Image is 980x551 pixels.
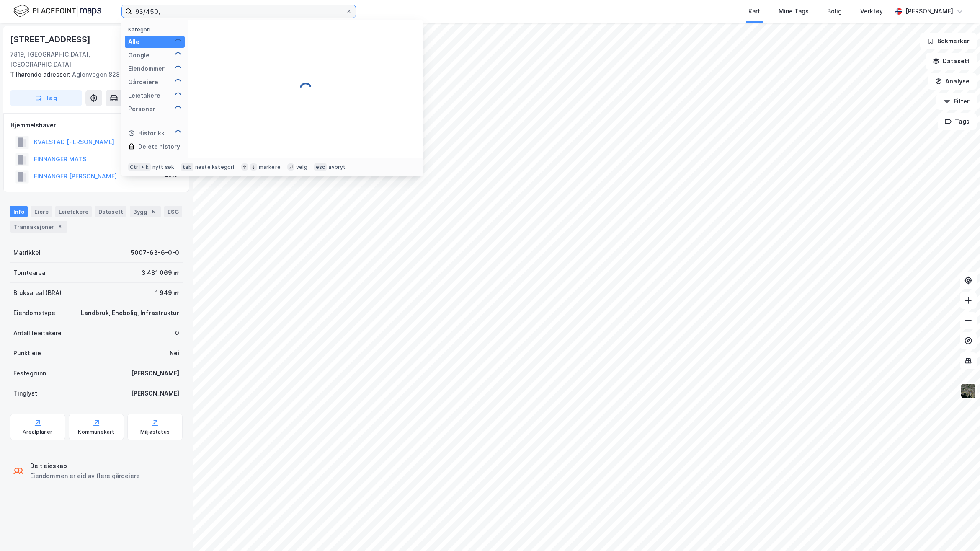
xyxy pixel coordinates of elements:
[328,164,346,171] div: avbryt
[56,222,64,231] div: 8
[938,511,980,551] iframe: Chat Widget
[128,64,165,74] div: Eiendommer
[175,79,181,85] img: spinner.a6d8c91a73a9ac5275cf975e30b51cfb.svg
[748,6,760,16] div: Kart
[928,73,977,90] button: Analyse
[31,206,52,217] div: Eiere
[13,248,41,258] div: Matrikkel
[960,383,976,399] img: 9k=
[128,104,155,114] div: Personer
[175,130,181,137] img: spinner.a6d8c91a73a9ac5275cf975e30b51cfb.svg
[299,82,312,96] img: spinner.a6d8c91a73a9ac5275cf975e30b51cfb.svg
[130,206,161,217] div: Bygg
[860,6,883,16] div: Verktøy
[140,429,170,435] div: Miljøstatus
[920,33,977,49] button: Bokmerker
[10,71,72,78] span: Tilhørende adresser:
[23,429,52,435] div: Arealplaner
[175,328,179,338] div: 0
[170,348,179,358] div: Nei
[131,248,179,258] div: 5007-63-6-0-0
[175,65,181,72] img: spinner.a6d8c91a73a9ac5275cf975e30b51cfb.svg
[175,39,181,45] img: spinner.a6d8c91a73a9ac5275cf975e30b51cfb.svg
[13,308,55,318] div: Eiendomstype
[138,142,180,152] div: Delete history
[10,49,144,70] div: 7819, [GEOGRAPHIC_DATA], [GEOGRAPHIC_DATA]
[10,221,67,233] div: Transaksjoner
[128,128,165,138] div: Historikk
[131,368,179,378] div: [PERSON_NAME]
[905,6,953,16] div: [PERSON_NAME]
[10,120,182,130] div: Hjemmelshaver
[142,268,179,278] div: 3 481 069 ㎡
[81,308,179,318] div: Landbruk, Enebolig, Infrastruktur
[131,388,179,398] div: [PERSON_NAME]
[13,368,46,378] div: Festegrunn
[259,164,281,171] div: markere
[926,53,977,70] button: Datasett
[314,163,327,171] div: esc
[10,33,92,46] div: [STREET_ADDRESS]
[128,50,150,60] div: Google
[128,37,139,47] div: Alle
[13,288,62,298] div: Bruksareal (BRA)
[175,106,181,112] img: spinner.a6d8c91a73a9ac5275cf975e30b51cfb.svg
[13,268,47,278] div: Tomteareal
[13,328,62,338] div: Antall leietakere
[128,77,158,87] div: Gårdeiere
[132,5,346,18] input: Søk på adresse, matrikkel, gårdeiere, leietakere eller personer
[10,90,82,106] button: Tag
[78,429,114,435] div: Kommunekart
[938,511,980,551] div: Kontrollprogram for chat
[296,164,307,171] div: velg
[938,113,977,130] button: Tags
[827,6,842,16] div: Bolig
[55,206,92,217] div: Leietakere
[164,206,182,217] div: ESG
[10,70,176,80] div: Aglenvegen 828
[95,206,126,217] div: Datasett
[155,288,179,298] div: 1 949 ㎡
[195,164,235,171] div: neste kategori
[128,163,151,171] div: Ctrl + k
[936,93,977,110] button: Filter
[30,471,140,481] div: Eiendommen er eid av flere gårdeiere
[128,91,160,101] div: Leietakere
[149,207,157,216] div: 5
[10,206,28,217] div: Info
[30,461,140,471] div: Delt eieskap
[152,164,175,171] div: nytt søk
[181,163,193,171] div: tab
[13,348,41,358] div: Punktleie
[13,4,101,18] img: logo.f888ab2527a4732fd821a326f86c7f29.svg
[779,6,809,16] div: Mine Tags
[13,388,37,398] div: Tinglyst
[128,26,185,33] div: Kategori
[175,92,181,99] img: spinner.a6d8c91a73a9ac5275cf975e30b51cfb.svg
[175,52,181,59] img: spinner.a6d8c91a73a9ac5275cf975e30b51cfb.svg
